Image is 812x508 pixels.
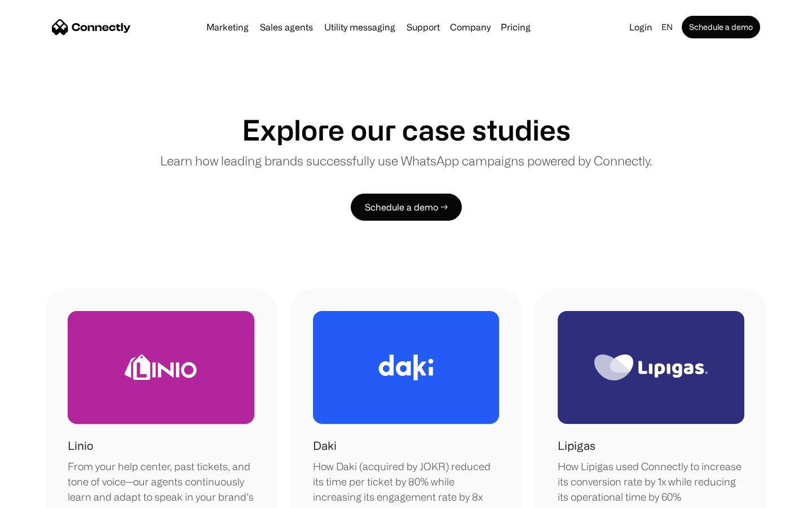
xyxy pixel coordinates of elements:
[313,437,337,454] h1: Daki
[68,437,93,454] h1: Linio
[320,23,400,32] a: Utility messaging
[450,19,491,35] div: Company
[558,437,595,454] h1: Lipigas
[625,19,657,35] a: Login
[378,354,434,380] img: Daki Logo
[160,151,652,170] p: Learn how leading brands successfully use WhatsApp campaigns powered by Connectly.
[402,23,444,32] a: Support
[682,16,760,38] a: Schedule a demo
[242,113,571,147] h1: Explore our case studies
[125,354,197,380] img: Linio Logo
[202,23,253,32] a: Marketing
[23,488,68,504] ul: Language list
[558,459,744,505] div: How Lipigas used Connectly to increase its conversion rate by 1x while reducing its operational t...
[496,23,535,32] a: Pricing
[661,19,673,35] div: en
[255,23,317,32] a: Sales agents
[11,487,68,504] aside: Language selected: English
[351,194,462,221] a: Schedule a demo →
